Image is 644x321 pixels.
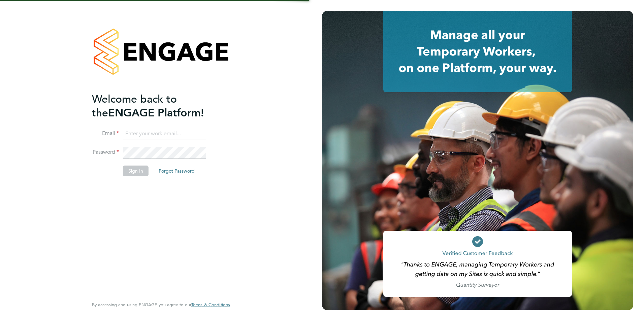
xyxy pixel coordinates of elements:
span: Terms & Conditions [191,302,230,308]
span: By accessing and using ENGAGE you agree to our [92,302,230,308]
button: Forgot Password [153,166,200,176]
input: Enter your work email... [123,128,206,140]
span: Welcome back to the [92,93,177,119]
label: Password [92,149,119,156]
h2: ENGAGE Platform! [92,92,223,120]
button: Sign In [123,166,149,176]
a: Terms & Conditions [191,302,230,308]
label: Email [92,130,119,137]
